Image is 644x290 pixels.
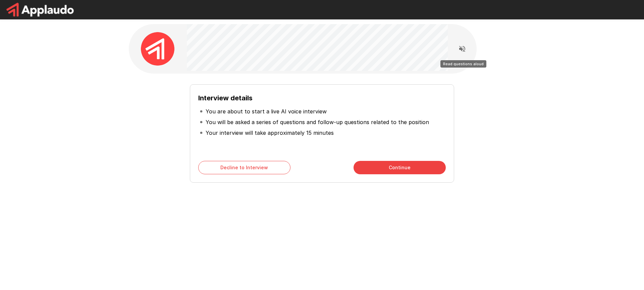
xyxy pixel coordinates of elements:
[206,118,429,126] p: You will be asked a series of questions and follow-up questions related to the position
[141,32,174,66] img: applaudo_avatar.png
[198,161,290,174] button: Decline to Interview
[440,60,486,68] div: Read questions aloud
[198,94,253,102] b: Interview details
[206,107,327,115] p: You are about to start a live AI voice interview
[206,129,334,137] p: Your interview will take approximately 15 minutes
[354,161,446,174] button: Continue
[455,42,469,56] button: Read questions aloud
